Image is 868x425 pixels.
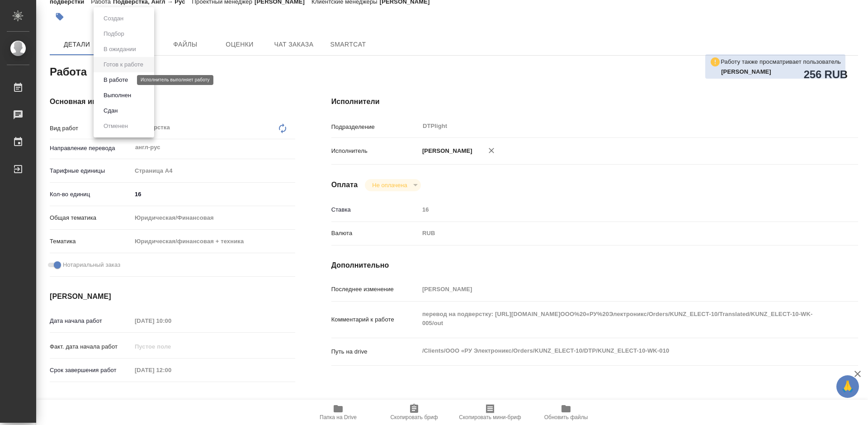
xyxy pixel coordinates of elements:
button: Подбор [101,29,127,39]
button: Готов к работе [101,60,146,70]
button: В ожидании [101,44,139,54]
button: Сдан [101,106,120,116]
button: Выполнен [101,90,134,100]
button: Отменен [101,121,131,131]
button: В работе [101,75,131,85]
button: Создан [101,14,126,24]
